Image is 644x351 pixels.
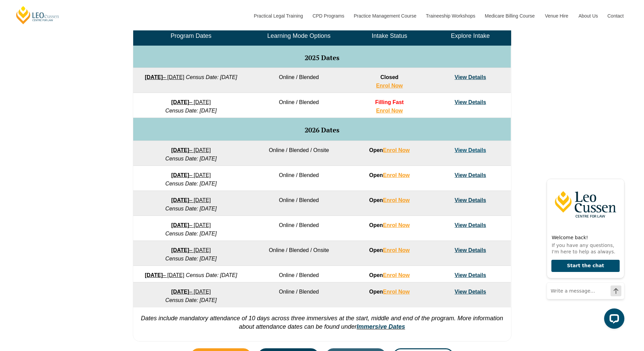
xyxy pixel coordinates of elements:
a: [DATE]– [DATE] [171,289,211,295]
strong: [DATE] [171,147,189,153]
span: Learning Mode Options [267,32,331,39]
a: Enrol Now [383,147,410,153]
strong: [DATE] [145,74,163,80]
strong: Open [369,289,410,295]
a: Enrol Now [383,272,410,278]
strong: [DATE] [171,247,189,253]
a: Enrol Now [383,222,410,228]
a: [DATE]– [DATE] [171,147,211,153]
a: Venue Hire [540,1,573,30]
td: Online / Blended [249,282,349,307]
strong: [DATE] [171,289,189,295]
a: [DATE]– [DATE] [145,74,184,80]
em: Census Date: [DATE] [186,74,237,80]
a: About Us [573,1,602,30]
a: View Details [455,247,486,253]
td: Online / Blended [249,266,349,282]
span: 2026 Dates [305,125,339,134]
a: Enrol Now [376,83,403,89]
em: Census Date: [DATE] [165,256,217,261]
span: Program Dates [170,32,211,39]
td: Online / Blended [249,68,349,93]
a: [DATE]– [DATE] [171,197,211,203]
a: View Details [455,222,486,228]
a: Enrol Now [383,247,410,253]
td: Online / Blended [249,191,349,216]
a: Enrol Now [383,172,410,178]
a: View Details [455,99,486,105]
a: Traineeship Workshops [421,1,480,30]
a: [DATE]– [DATE] [171,247,211,253]
strong: Open [369,247,410,253]
a: [DATE]– [DATE] [171,172,211,178]
a: [PERSON_NAME] Centre for Law [15,5,60,25]
td: Online / Blended / Onsite [249,241,349,266]
a: View Details [455,289,486,295]
em: Census Date: [DATE] [165,181,217,186]
span: Explore Intake [451,32,490,39]
span: Intake Status [372,32,407,39]
strong: [DATE] [171,222,189,228]
a: View Details [455,172,486,178]
td: Online / Blended [249,166,349,191]
a: Immersive Dates [357,323,405,330]
td: Online / Blended [249,93,349,118]
a: [DATE]– [DATE] [171,99,211,105]
a: CPD Programs [307,1,349,30]
a: View Details [455,147,486,153]
a: View Details [455,74,486,80]
strong: Open [369,222,410,228]
iframe: LiveChat chat widget [541,166,627,334]
strong: [DATE] [145,272,163,278]
a: Enrol Now [376,108,403,114]
em: Census Date: [DATE] [165,231,217,236]
strong: Open [369,172,410,178]
strong: Open [369,197,410,203]
a: [DATE]– [DATE] [171,222,211,228]
a: View Details [455,197,486,203]
a: Contact [602,1,629,30]
a: Medicare Billing Course [480,1,540,30]
em: Census Date: [DATE] [186,272,237,278]
strong: [DATE] [171,197,189,203]
strong: Open [369,147,410,153]
a: Practice Management Course [349,1,421,30]
strong: Open [369,272,410,278]
a: Enrol Now [383,289,410,295]
a: Enrol Now [383,197,410,203]
td: Online / Blended / Onsite [249,141,349,166]
strong: [DATE] [171,99,189,105]
span: Filling Fast [375,99,404,105]
a: View Details [455,272,486,278]
a: Practical Legal Training [249,1,308,30]
em: Dates include mandatory attendance of 10 days across three immersives at the start, middle and en... [141,315,503,330]
td: Online / Blended [249,216,349,241]
em: Census Date: [DATE] [165,156,217,161]
span: Closed [380,74,398,80]
em: Census Date: [DATE] [165,297,217,303]
strong: [DATE] [171,172,189,178]
a: [DATE]– [DATE] [145,272,184,278]
span: 2025 Dates [305,53,339,62]
em: Census Date: [DATE] [165,108,217,114]
em: Census Date: [DATE] [165,206,217,211]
